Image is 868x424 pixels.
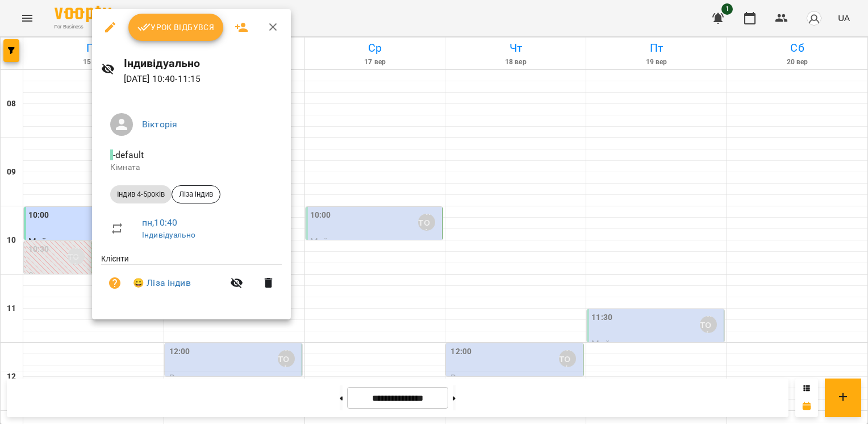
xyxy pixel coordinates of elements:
[142,119,177,130] a: Вікторія
[101,253,282,306] ul: Клієнти
[110,189,172,199] span: Індив 4-5років
[133,276,191,290] a: 😀 Ліза індив
[142,217,177,228] a: пн , 10:40
[110,162,273,173] p: Кімната
[124,72,282,86] p: [DATE] 10:40 - 11:15
[128,14,224,41] button: Урок відбувся
[172,185,220,203] div: Ліза індив
[142,230,195,239] a: Індивідуально
[137,20,215,34] span: Урок відбувся
[110,149,146,160] span: - default
[172,189,220,199] span: Ліза індив
[124,55,282,72] h6: Індивідуально
[101,269,128,297] button: Візит ще не сплачено. Додати оплату?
